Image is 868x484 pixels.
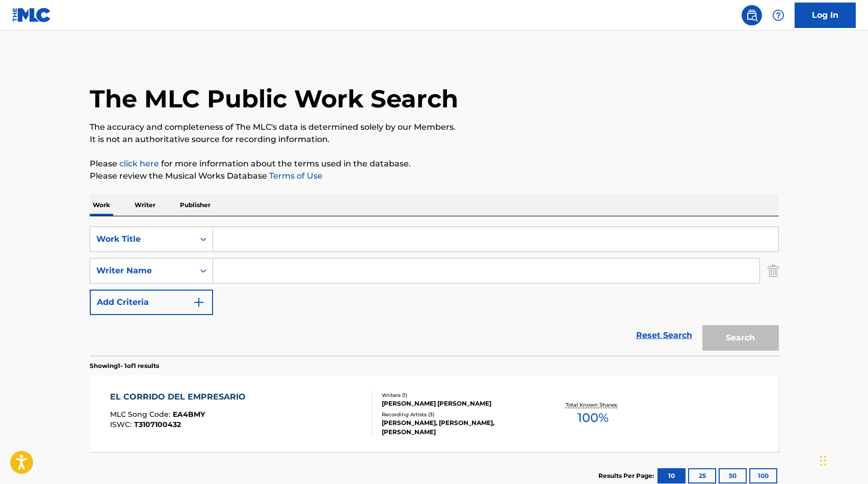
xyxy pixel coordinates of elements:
[382,391,536,399] div: Writers ( 1 )
[173,410,205,419] span: EA4BMY
[742,5,762,25] a: Public Search
[90,290,213,315] button: Add Criteria
[12,8,51,22] img: MLC Logo
[772,9,784,21] img: help
[382,399,536,408] div: [PERSON_NAME] [PERSON_NAME]
[719,468,747,483] button: 50
[90,158,779,170] p: Please for more information about the terms used in the database.
[749,468,777,483] button: 100
[817,435,868,484] div: Widget de chat
[267,171,323,181] a: Terms of Use
[177,194,214,216] p: Publisher
[577,409,609,427] span: 100 %
[90,83,458,114] h1: The MLC Public Work Search
[566,401,620,409] p: Total Known Shares:
[110,391,251,403] div: EL CORRIDO DEL EMPRESARIO
[90,376,779,452] a: EL CORRIDO DEL EMPRESARIOMLC Song Code:EA4BMYISWC:T3107100432Writers (1)[PERSON_NAME] [PERSON_NAM...
[746,9,758,21] img: search
[110,410,173,419] span: MLC Song Code :
[96,265,188,277] div: Writer Name
[90,170,779,182] p: Please review the Musical Works Database
[382,411,536,418] div: Recording Artists ( 3 )
[631,324,697,347] a: Reset Search
[820,445,826,476] div: Arrastrar
[768,5,788,25] div: Help
[119,159,159,168] a: click here
[817,435,868,484] iframe: Chat Widget
[90,194,113,216] p: Work
[688,468,716,483] button: 25
[90,133,779,146] p: It is not an authoritative source for recording information.
[134,420,181,429] span: T3107100432
[90,226,779,356] form: Search Form
[110,420,134,429] span: ISWC :
[96,233,188,245] div: Work Title
[131,194,159,216] p: Writer
[90,361,159,371] p: Showing 1 - 1 of 1 results
[193,296,205,308] img: 9d2ae6d4665cec9f34b9.svg
[382,418,536,437] div: [PERSON_NAME], [PERSON_NAME], [PERSON_NAME]
[768,258,779,283] img: Delete Criterion
[657,468,686,483] button: 10
[795,3,856,28] a: Log In
[90,121,779,133] p: The accuracy and completeness of The MLC's data is determined solely by our Members.
[598,471,656,480] p: Results Per Page:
